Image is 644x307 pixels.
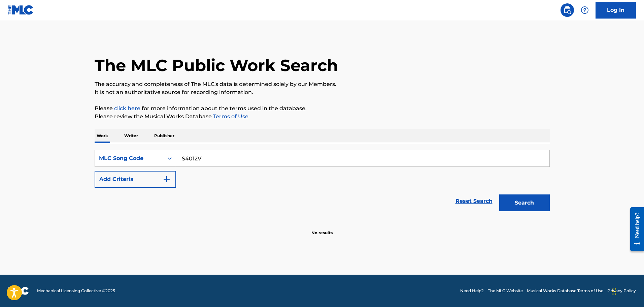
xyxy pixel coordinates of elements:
[122,129,140,143] p: Writer
[8,287,29,295] img: logo
[607,288,636,294] a: Privacy Policy
[578,3,591,17] div: Help
[95,171,176,188] button: Add Criteria
[95,104,550,113] p: Please for more information about the terms used in the database.
[37,288,115,294] span: Mechanical Licensing Collective © 2025
[527,288,603,294] a: Musical Works Database Terms of Use
[163,175,171,183] img: 9d2ae6d4665cec9f34b9.svg
[610,275,644,307] iframe: Chat Widget
[8,5,34,15] img: MLC Logo
[561,3,574,17] a: Public Search
[612,281,616,302] div: Drag
[581,6,589,14] img: help
[452,194,496,209] a: Reset Search
[596,2,636,19] a: Log In
[95,150,550,215] form: Search Form
[95,80,550,88] p: The accuracy and completeness of The MLC's data is determined solely by our Members.
[114,105,140,112] a: click here
[625,202,644,256] iframe: Resource Center
[311,222,333,236] p: No results
[152,129,176,143] p: Publisher
[99,154,160,162] div: MLC Song Code
[460,288,484,294] a: Need Help?
[212,113,248,120] a: Terms of Use
[499,194,550,211] button: Search
[95,88,550,96] p: It is not an authoritative source for recording information.
[95,113,550,121] p: Please review the Musical Works Database
[95,129,110,143] p: Work
[563,6,571,14] img: search
[95,55,338,75] h1: The MLC Public Work Search
[488,288,523,294] a: The MLC Website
